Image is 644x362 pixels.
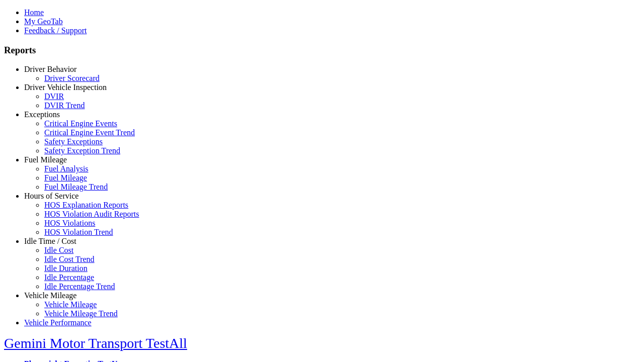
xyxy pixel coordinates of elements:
[44,101,85,110] a: DVIR Trend
[44,119,117,128] a: Critical Engine Events
[44,183,108,191] a: Fuel Mileage Trend
[44,264,88,273] a: Idle Duration
[24,8,44,17] a: Home
[4,45,640,56] h3: Reports
[24,65,76,73] a: Driver Behavior
[24,155,67,164] a: Fuel Mileage
[44,210,139,218] a: HOS Violation Audit Reports
[44,246,73,254] a: Idle Cost
[24,83,107,92] a: Driver Vehicle Inspection
[24,291,76,300] a: Vehicle Mileage
[44,164,89,173] a: Fuel Analysis
[44,146,120,155] a: Safety Exception Trend
[44,173,87,182] a: Fuel Mileage
[24,17,63,26] a: My GeoTab
[44,74,100,82] a: Driver Scorecard
[44,128,135,137] a: Critical Engine Event Trend
[24,110,60,119] a: Exceptions
[4,335,187,351] a: Gemini Motor Transport TestAll
[44,228,113,236] a: HOS Violation Trend
[44,92,64,101] a: DVIR
[44,219,95,227] a: HOS Violations
[24,237,76,245] a: Idle Time / Cost
[44,273,94,282] a: Idle Percentage
[44,201,128,209] a: HOS Explanation Reports
[44,300,97,309] a: Vehicle Mileage
[44,282,115,291] a: Idle Percentage Trend
[44,137,103,146] a: Safety Exceptions
[24,318,92,327] a: Vehicle Performance
[24,192,78,200] a: Hours of Service
[24,26,87,35] a: Feedback / Support
[44,255,95,263] a: Idle Cost Trend
[44,309,118,318] a: Vehicle Mileage Trend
